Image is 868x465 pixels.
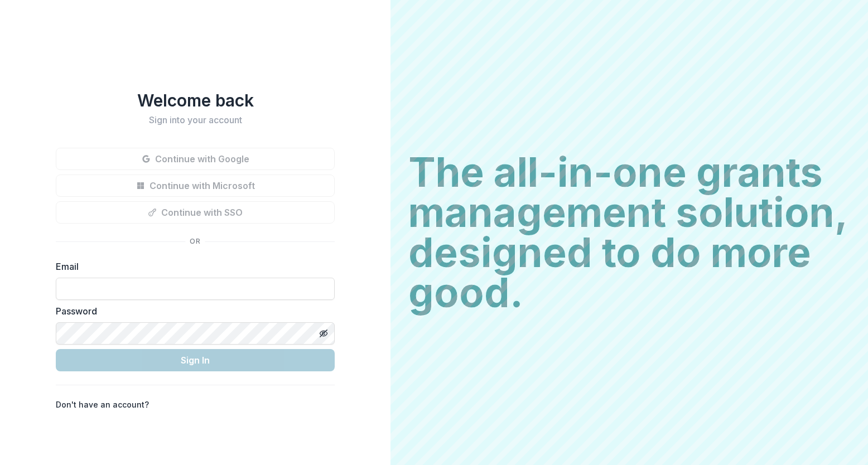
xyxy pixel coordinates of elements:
[56,148,335,170] button: Continue with Google
[56,304,328,318] label: Password
[56,349,335,371] button: Sign In
[56,260,328,273] label: Email
[56,115,335,125] h2: Sign into your account
[56,201,335,224] button: Continue with SSO
[56,90,335,110] h1: Welcome back
[56,175,335,197] button: Continue with Microsoft
[56,399,149,410] p: Don't have an account?
[315,324,332,342] button: Toggle password visibility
